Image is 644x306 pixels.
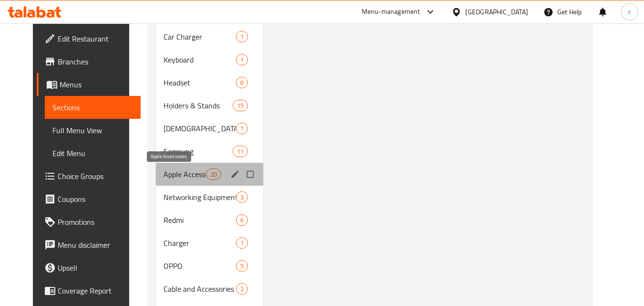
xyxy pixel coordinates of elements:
[164,237,236,249] span: Charger
[233,147,247,156] span: 11
[465,7,528,17] div: [GEOGRAPHIC_DATA]
[156,186,263,209] div: Networking Equipment3
[164,123,236,134] span: [DEMOGRAPHIC_DATA] Speaker
[236,77,248,88] div: items
[628,7,631,17] span: r
[236,55,247,64] span: 1
[45,96,141,119] a: Sections
[156,232,263,254] div: Charger1
[37,165,141,188] a: Choice Groups
[156,25,263,48] div: Car Charger1
[236,262,247,271] span: 5
[164,146,232,157] span: Samsung
[52,148,133,159] span: Edit Menu
[164,77,236,88] span: Headset
[164,31,236,42] span: Car Charger
[236,283,248,295] div: items
[156,48,263,71] div: Keyboard1
[156,209,263,232] div: Redmi6
[37,211,141,233] a: Promotions
[58,170,133,182] span: Choice Groups
[37,188,141,211] a: Coupons
[164,54,236,65] span: Keyboard
[156,117,263,140] div: [DEMOGRAPHIC_DATA] Speaker1
[164,214,236,226] span: Redmi
[58,193,133,205] span: Coupons
[58,216,133,228] span: Promotions
[37,279,141,302] a: Coverage Report
[156,163,263,186] div: Apple Accessories20edit
[233,100,248,111] div: items
[156,277,263,300] div: Cable and Accessories2
[164,260,236,272] span: OPPO
[45,142,141,165] a: Edit Menu
[233,146,248,157] div: items
[236,260,248,272] div: items
[236,214,248,226] div: items
[236,237,248,249] div: items
[37,50,141,73] a: Branches
[362,6,420,18] div: Menu-management
[236,123,248,134] div: items
[164,169,205,180] span: Apple Accessories
[236,285,247,294] span: 2
[206,169,221,180] div: items
[58,262,133,274] span: Upsell
[52,125,133,136] span: Full Menu View
[58,285,133,296] span: Coverage Report
[206,170,221,179] span: 20
[52,102,133,113] span: Sections
[37,73,141,96] a: Menus
[156,71,263,94] div: Headset6
[236,32,247,42] span: 1
[37,27,141,50] a: Edit Restaurant
[164,283,236,295] span: Cable and Accessories
[58,56,133,67] span: Branches
[58,33,133,44] span: Edit Restaurant
[37,233,141,256] a: Menu disclaimer
[236,54,248,65] div: items
[236,191,248,203] div: items
[236,78,247,87] span: 6
[164,191,236,203] span: Networking Equipment
[164,100,232,111] span: Holders & Stands
[236,216,247,225] span: 6
[37,256,141,279] a: Upsell
[45,119,141,142] a: Full Menu View
[156,254,263,277] div: OPPO5
[236,239,247,248] span: 1
[164,123,236,134] div: Quran Speaker
[229,168,243,180] button: edit
[236,193,247,202] span: 3
[60,79,133,90] span: Menus
[233,101,247,110] span: 15
[58,239,133,251] span: Menu disclaimer
[156,94,263,117] div: Holders & Stands15
[236,31,248,42] div: items
[236,124,247,133] span: 1
[156,140,263,163] div: Samsung11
